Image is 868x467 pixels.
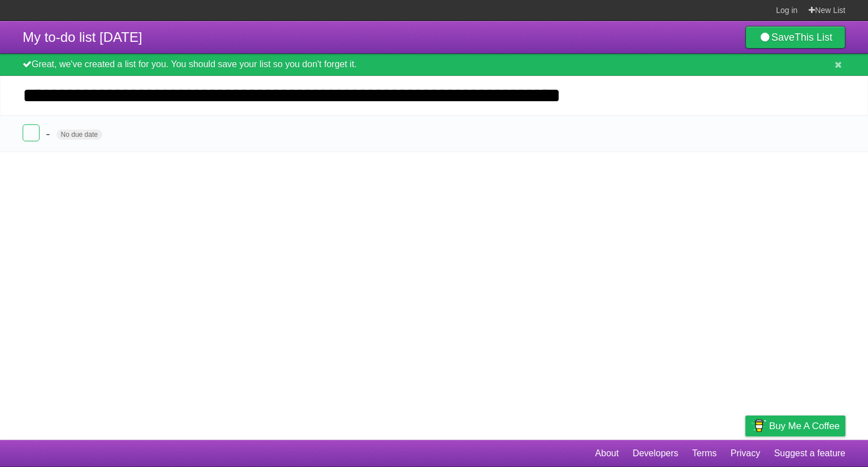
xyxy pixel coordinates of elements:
span: Buy me a coffee [769,416,840,436]
span: No due date [57,129,102,140]
a: Developers [632,443,678,464]
span: My to-do list [DATE] [23,29,142,45]
a: About [595,443,619,464]
a: Terms [692,443,717,464]
b: This List [795,32,832,43]
a: SaveThis List [745,26,845,49]
img: Buy me a coffee [751,416,766,435]
a: Buy me a coffee [745,416,845,436]
a: Privacy [731,443,760,464]
span: - [46,127,53,141]
a: Suggest a feature [774,443,845,464]
label: Done [23,124,40,141]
